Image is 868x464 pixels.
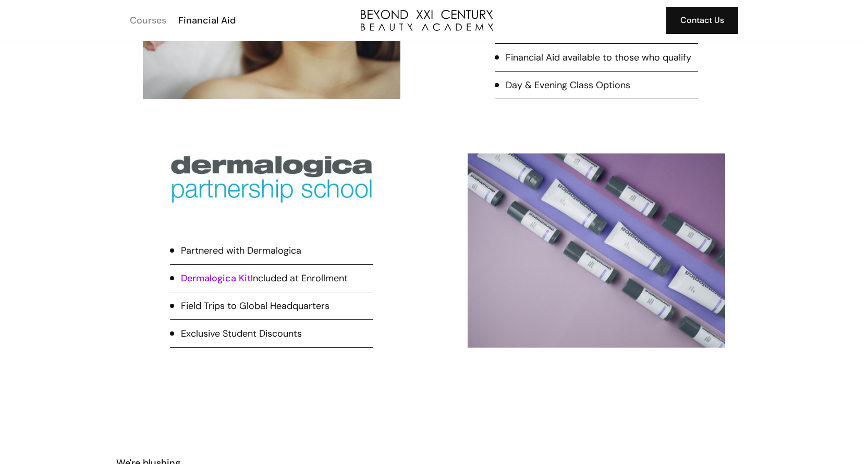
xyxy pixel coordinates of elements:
[506,51,691,64] div: Financial Aid available to those who qualify
[361,10,493,31] a: home
[181,327,302,340] div: Exclusive Student Discounts
[181,299,329,313] div: Field Trips to Global Headquarters
[680,14,724,27] div: Contact Us
[181,271,348,285] div: Included at Enrollment
[123,14,172,27] a: Courses
[170,153,373,203] img: dermalogica partnership school
[181,244,301,257] div: Partnered with Dermalogica
[666,7,738,34] a: Contact Us
[506,78,630,92] div: Day & Evening Class Options
[468,153,725,347] img: Dermalogica products purple
[172,14,241,27] a: Financial Aid
[130,14,166,27] div: Courses
[181,272,251,284] a: Dermalogica Kit
[178,14,236,27] div: Financial Aid
[361,10,493,31] img: beyond logo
